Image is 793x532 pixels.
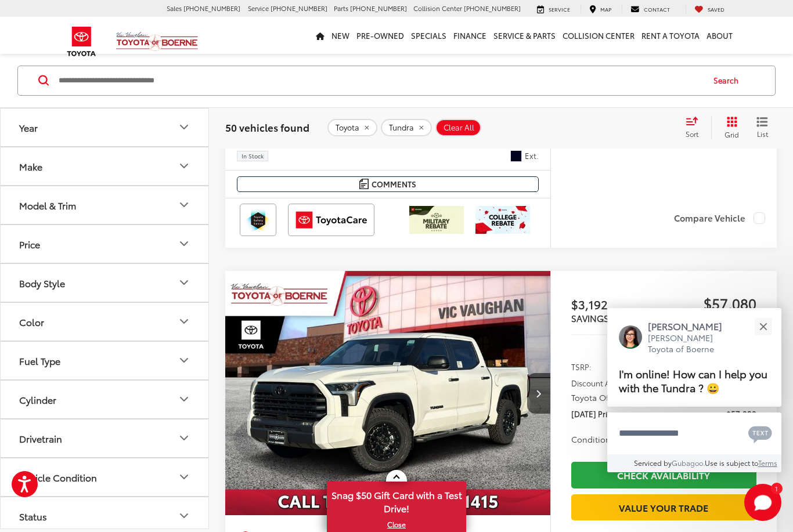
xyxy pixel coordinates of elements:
label: Compare Vehicle [674,212,765,224]
div: Close[PERSON_NAME][PERSON_NAME] Toyota of BoerneI'm online! How can I help you with the Tundra ? ... [607,308,781,472]
div: Status [19,511,47,522]
div: Year [177,120,191,134]
span: $3,192 [571,295,664,313]
div: Year [19,122,38,133]
div: Color [19,316,44,327]
div: 2025 Toyota Tundra SR5 0 [225,271,552,515]
span: Toyota [336,123,359,132]
button: Search [702,66,755,95]
button: Select sort value [680,116,711,139]
div: Fuel Type [19,355,60,366]
a: Contact [622,5,679,14]
svg: Text [748,425,772,443]
div: Color [177,314,191,328]
div: Body Style [177,276,191,289]
button: Comments [237,176,539,192]
span: [PHONE_NUMBER] [464,3,521,13]
div: Drivetrain [177,431,191,445]
img: /static/brand-toyota/National_Assets/toyota-military-rebate.jpeg?height=48 [409,206,464,234]
button: Body StyleBody Style [1,264,210,302]
button: YearYear [1,108,210,146]
div: Price [19,238,40,249]
div: Cylinder [177,392,191,406]
span: Contact [644,5,670,13]
a: Check Availability [571,462,756,488]
a: 2025 Toyota Tundra SR5 4WD CrewMax 5.5ft2025 Toyota Tundra SR5 4WD CrewMax 5.5ft2025 Toyota Tundr... [225,271,552,515]
span: Toyota Offers: [571,392,640,403]
span: Conditional Toyota Offers [571,433,687,445]
span: Use is subject to [705,458,758,468]
span: [DATE] Price: [571,408,618,419]
div: Model & Trim [19,200,76,211]
div: Body Style [19,277,65,288]
img: ToyotaCare Vic Vaughan Toyota of Boerne Boerne TX [290,206,372,234]
img: /static/brand-toyota/National_Assets/toyota-college-grad.jpeg?height=48 [475,206,530,234]
span: Sales [167,3,182,13]
span: 50 vehicles found [225,120,309,134]
img: Comments [359,179,369,189]
p: [PERSON_NAME] [648,320,734,332]
span: Parts [334,3,348,13]
a: Gubagoo. [672,458,705,468]
span: 1 [775,486,778,491]
button: remove Toyota [327,119,377,136]
span: Discount Amount: [571,377,636,389]
a: Value Your Trade [571,494,756,520]
a: Pre-Owned [353,17,408,54]
span: Grid [724,129,739,139]
button: Toyota Offers: [571,392,642,403]
span: Saved [708,5,724,13]
span: SAVINGS [571,312,609,324]
a: About [703,17,736,54]
a: Home [312,17,328,54]
span: Service [549,5,570,13]
div: Make [19,161,42,172]
a: New [328,17,353,54]
button: List View [748,116,777,139]
div: Model & Trim [177,198,191,212]
a: Rent a Toyota [638,17,703,54]
span: Serviced by [634,458,672,468]
button: remove Tundra [381,119,432,136]
a: My Saved Vehicles [686,5,733,14]
button: Chat with SMS [745,420,776,446]
div: Vehicle Condition [19,472,97,483]
a: Specials [408,17,450,54]
div: Vehicle Condition [177,470,191,484]
div: Status [177,509,191,523]
span: Map [600,5,611,13]
span: [PHONE_NUMBER] [271,3,327,13]
button: Model & TrimModel & Trim [1,186,210,224]
button: Next image [527,373,550,414]
button: MakeMake [1,147,210,185]
img: Vic Vaughan Toyota of Boerne [116,31,199,52]
button: DrivetrainDrivetrain [1,419,210,457]
a: Service [528,5,579,14]
input: Search by Make, Model, or Keyword [57,67,702,95]
span: Collision Center [413,3,462,13]
img: Toyota Safety Sense Vic Vaughan Toyota of Boerne Boerne TX [242,206,274,234]
svg: Start Chat [744,484,781,521]
button: Close [751,314,776,339]
span: List [756,129,768,139]
span: Clear All [444,123,474,132]
span: In Stock [241,153,264,159]
button: Grid View [711,116,748,139]
div: Price [177,237,191,251]
span: [PHONE_NUMBER] [183,3,240,13]
span: Comments [372,179,416,190]
span: Ext. [525,150,539,161]
button: ColorColor [1,303,210,341]
span: $57,080 [664,294,756,312]
img: Toyota [60,23,103,60]
span: Midnight Black Metallic [510,150,522,162]
div: Make [177,159,191,173]
span: Tundra [389,123,414,132]
button: PricePrice [1,225,210,263]
a: Collision Center [559,17,638,54]
span: I'm online! How can I help you with the Tundra ? 😀 [619,365,767,395]
span: TSRP: [571,361,592,372]
div: Fuel Type [177,353,191,367]
button: CylinderCylinder [1,381,210,418]
span: Service [248,3,269,13]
